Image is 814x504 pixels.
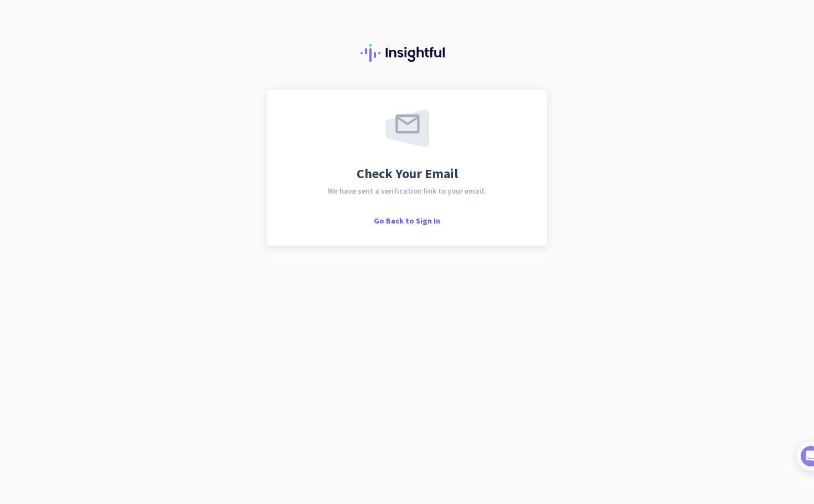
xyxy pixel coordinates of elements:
span: Check Your Email [357,167,458,180]
img: email-sent [385,110,429,147]
span: Go Back to Sign In [374,216,440,226]
span: We have sent a verification link to your email. [328,187,486,195]
img: Insightful [360,44,454,62]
